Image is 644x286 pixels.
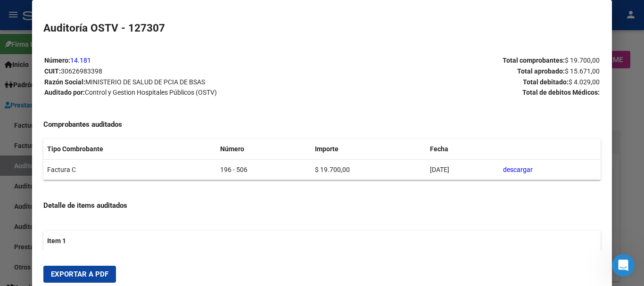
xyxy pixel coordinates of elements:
td: $ 19.700,00 [311,159,426,180]
p: Número: [44,55,322,66]
span: $ 4.029,00 [569,78,600,86]
span: 30626983398 [61,67,102,75]
button: Exportar a PDF [43,266,116,283]
h2: Auditoría OSTV - 127307 [43,20,600,36]
p: CUIT: [44,66,322,77]
a: 14.181 [70,57,91,64]
span: Exportar a PDF [51,270,108,278]
p: Total de debitos Médicos: [322,87,600,98]
th: Tipo Combrobante [43,139,216,159]
p: Auditado por: [44,87,322,98]
p: Razón Social: [44,77,322,88]
span: $ 19.700,00 [565,57,600,64]
strong: Item 1 [47,237,66,245]
span: Control y Gestion Hospitales Públicos (OSTV) [85,89,217,96]
p: Total comprobantes: [322,55,600,66]
th: Fecha [426,139,499,159]
td: [DATE] [426,159,499,180]
th: Número [216,139,311,159]
td: Factura C [43,159,216,180]
h4: Comprobantes auditados [43,119,600,130]
p: Total aprobado: [322,66,600,77]
th: Importe [311,139,426,159]
td: 196 - 506 [216,159,311,180]
span: MINISTERIO DE SALUD DE PCIA DE BSAS [85,78,205,86]
span: $ 15.671,00 [565,67,600,75]
a: descargar [503,166,533,173]
h4: Detalle de items auditados [43,200,600,211]
iframe: Intercom live chat [612,254,635,277]
p: Total debitado: [322,77,600,88]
